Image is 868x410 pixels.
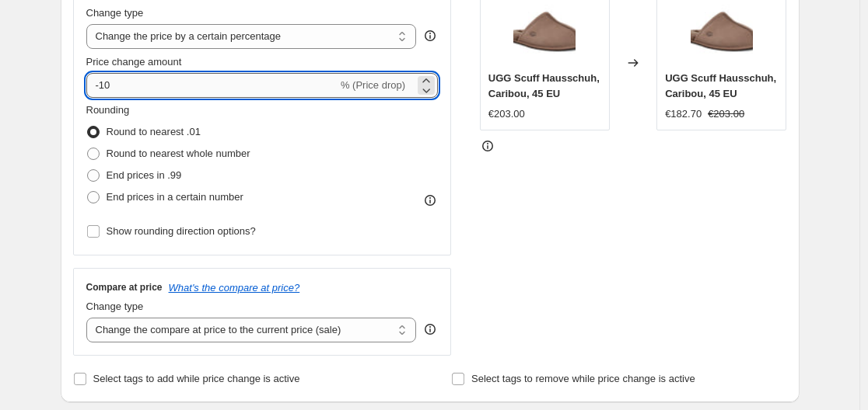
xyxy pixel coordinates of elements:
span: UGG Scuff Hausschuh, Caribou, 45 EU [488,72,600,99]
span: Round to nearest whole number [107,148,250,159]
strike: €203.00 [708,106,744,122]
span: End prices in .99 [107,169,182,181]
span: Select tags to remove while price change is active [471,373,695,384]
button: What's the compare at price? [169,282,300,294]
h3: Compare at price [86,281,163,294]
span: Price change amount [86,56,182,68]
div: €203.00 [488,106,525,122]
span: % (Price drop) [341,79,405,91]
span: UGG Scuff Hausschuh, Caribou, 45 EU [665,72,776,99]
span: Change type [86,301,144,312]
span: Show rounding direction options? [107,225,256,237]
input: -15 [86,73,338,98]
span: Rounding [86,104,130,116]
span: Select tags to add while price change is active [93,373,300,384]
span: Round to nearest .01 [107,126,201,137]
img: 716M98jr8eL_80x.jpg [691,4,753,66]
div: help [422,321,438,337]
div: help [422,28,438,43]
div: €182.70 [665,106,702,122]
img: 716M98jr8eL_80x.jpg [513,4,576,66]
span: End prices in a certain number [107,191,243,203]
span: Change type [86,7,144,19]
